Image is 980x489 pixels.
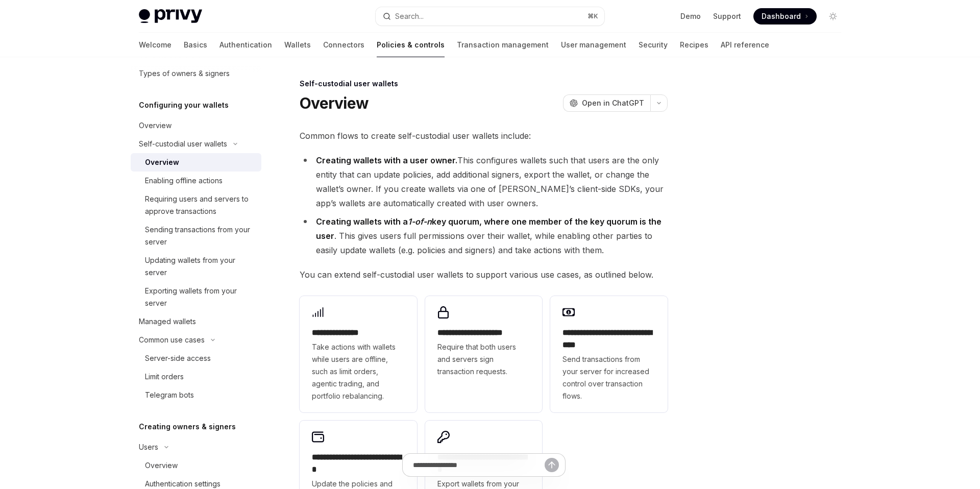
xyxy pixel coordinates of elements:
h5: Creating owners & signers [139,421,236,433]
a: API reference [721,33,769,57]
input: Ask a question... [413,454,545,476]
a: Transaction management [457,33,549,57]
span: ⌘ K [587,12,598,20]
a: Exporting wallets from your server [131,282,261,312]
button: Open in ChatGPT [563,94,650,112]
a: Overview [131,456,261,475]
img: light logo [139,9,202,23]
a: User management [561,33,626,57]
div: Telegram bots [145,389,194,401]
a: Managed wallets [131,312,261,331]
button: Toggle Common use cases section [131,331,261,349]
div: Updating wallets from your server [145,254,255,279]
a: **** **** *****Take actions with wallets while users are offline, such as limit orders, agentic t... [300,296,417,412]
div: Server-side access [145,352,211,364]
li: This configures wallets such that users are the only entity that can update policies, add additio... [300,153,668,210]
button: Send message [545,458,559,472]
div: Requiring users and servers to approve transactions [145,193,255,217]
a: Support [713,11,741,21]
div: Overview [145,156,179,168]
div: Enabling offline actions [145,175,223,187]
div: Limit orders [145,371,184,383]
a: Updating wallets from your server [131,251,261,282]
a: Requiring users and servers to approve transactions [131,190,261,221]
li: . This gives users full permissions over their wallet, while enabling other parties to easily upd... [300,214,668,257]
button: Open search [376,7,604,26]
a: Wallets [284,33,311,57]
span: Dashboard [762,11,801,21]
a: Connectors [323,33,364,57]
a: Demo [680,11,701,21]
div: Exporting wallets from your server [145,285,255,309]
a: Limit orders [131,368,261,386]
div: Users [139,441,158,453]
div: Search... [395,10,424,22]
h5: Configuring your wallets [139,99,229,111]
a: Basics [184,33,207,57]
em: 1-of-n [408,216,432,227]
a: Telegram bots [131,386,261,404]
a: Types of owners & signers [131,64,261,83]
a: Security [639,33,668,57]
a: Enabling offline actions [131,172,261,190]
a: Recipes [680,33,708,57]
a: Authentication [219,33,272,57]
h1: Overview [300,94,369,112]
div: Common use cases [139,334,205,346]
a: Welcome [139,33,171,57]
span: Open in ChatGPT [582,98,644,108]
span: Take actions with wallets while users are offline, such as limit orders, agentic trading, and por... [312,341,405,402]
div: Self-custodial user wallets [139,138,227,150]
button: Toggle Self-custodial user wallets section [131,135,261,153]
a: Overview [131,116,261,135]
div: Managed wallets [139,315,196,328]
div: Overview [145,459,178,472]
a: Policies & controls [377,33,445,57]
button: Toggle Users section [131,438,261,456]
a: Overview [131,153,261,172]
span: Common flows to create self-custodial user wallets include: [300,129,668,143]
a: Server-side access [131,349,261,368]
strong: Creating wallets with a key quorum, where one member of the key quorum is the user [316,216,661,241]
a: Dashboard [753,8,817,25]
a: Sending transactions from your server [131,221,261,251]
span: Send transactions from your server for increased control over transaction flows. [562,353,655,402]
div: Self-custodial user wallets [300,79,668,89]
button: Toggle dark mode [825,8,841,25]
div: Overview [139,119,171,132]
span: Require that both users and servers sign transaction requests. [437,341,530,378]
span: You can extend self-custodial user wallets to support various use cases, as outlined below. [300,267,668,282]
div: Types of owners & signers [139,67,230,80]
div: Sending transactions from your server [145,224,255,248]
strong: Creating wallets with a user owner. [316,155,457,165]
